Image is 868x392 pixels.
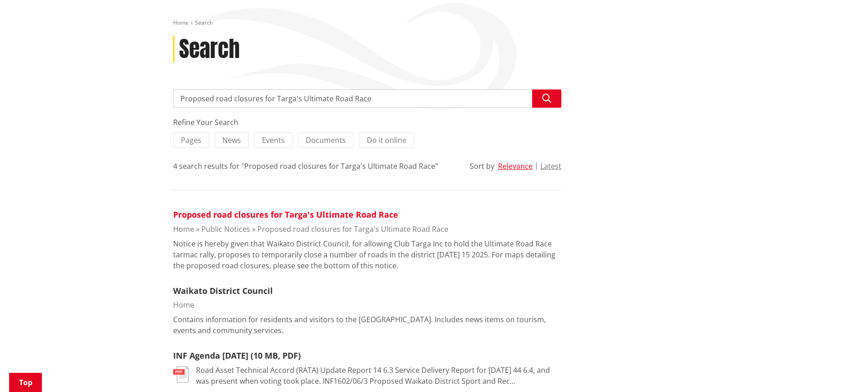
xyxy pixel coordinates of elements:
span: Search [195,19,213,26]
div: 4 search results for "Proposed road closures for Targa's Ultimate Road Race" [173,161,438,172]
span: Events [262,135,285,145]
button: Relevance [498,162,533,170]
a: Proposed road closures for Targa's Ultimate Road Race [173,209,398,220]
nav: breadcrumb [173,19,695,27]
a: Home [173,224,194,234]
a: Home [173,300,194,310]
h1: Search [179,36,240,63]
img: document-pdf.svg [173,366,189,382]
iframe: Messenger Launcher [826,354,859,387]
span: News [222,135,241,145]
a: INF Agenda [DATE] (10 MB, PDF) [173,350,301,361]
a: Public Notices [201,224,250,234]
div: Sort by [470,161,494,172]
div: Refine Your Search [173,117,561,128]
input: Search input [173,89,561,108]
a: Home [173,19,189,26]
span: Documents [306,135,346,145]
a: Top [9,373,42,392]
span: Pages [181,135,201,145]
p: Notice is hereby given that Waikato District Council, for allowing Club Targa Inc to hold the Ult... [173,238,561,271]
a: Proposed road closures for Targa's Ultimate Road Race [257,224,448,234]
button: Latest [540,162,561,170]
p: Road Asset Technical Accord (RATA) Update Report 14 6.3 Service Delivery Report for [DATE] 44 6.4... [196,365,561,387]
span: Do it online [367,135,406,145]
p: Contains information for residents and visitors to the [GEOGRAPHIC_DATA]. Includes news items on ... [173,314,561,336]
a: Waikato District Council [173,285,273,296]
